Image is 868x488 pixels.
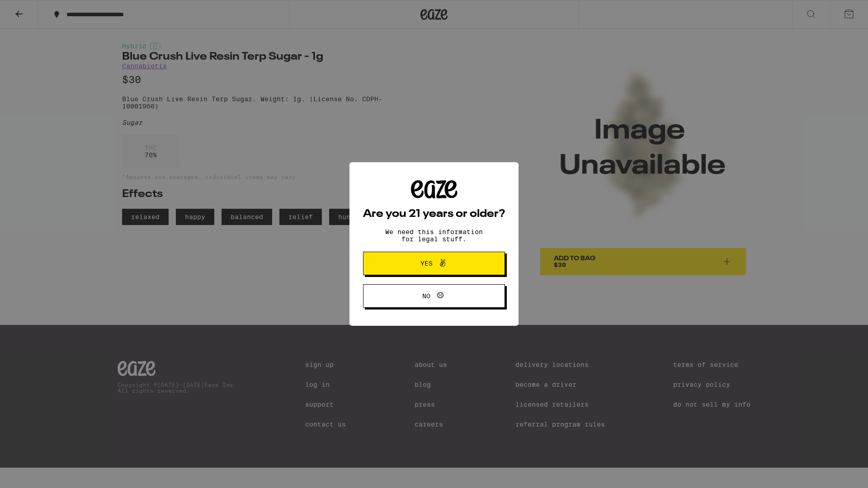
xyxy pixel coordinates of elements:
span: No [422,293,430,299]
p: We need this information for legal stuff. [377,228,491,243]
h2: Are you 21 years or older? [363,209,505,220]
button: No [363,284,505,308]
button: Yes [363,252,505,275]
span: Yes [420,260,433,267]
